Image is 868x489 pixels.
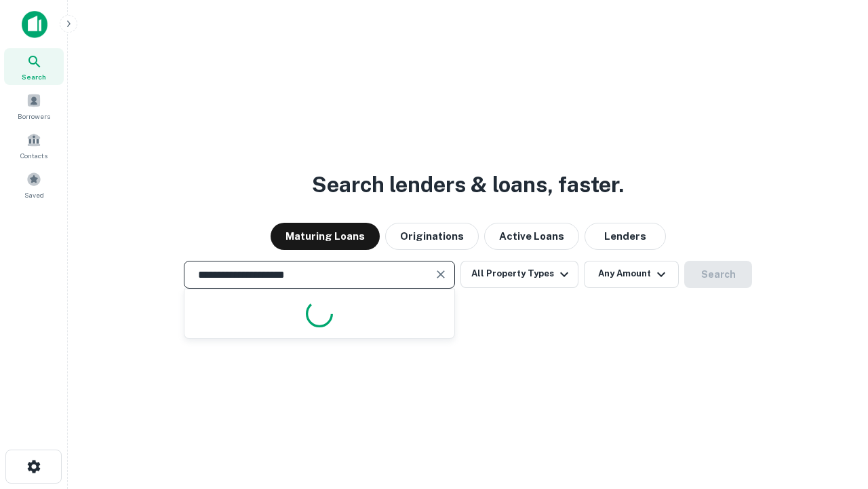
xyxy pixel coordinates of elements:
[460,261,578,288] button: All Property Types
[24,189,44,200] span: Saved
[385,223,479,250] button: Originations
[584,261,679,288] button: Any Amount
[484,223,579,250] button: Active Loans
[431,265,450,284] button: Clear
[271,223,380,250] button: Maturing Loans
[4,88,64,124] a: Borrowers
[4,48,64,85] a: Search
[800,380,868,446] iframe: Chat Widget
[312,168,624,201] h3: Search lenders & loans, faster.
[18,111,50,122] span: Borrowers
[22,11,47,38] img: capitalize-icon.png
[4,166,64,203] a: Saved
[22,71,46,82] span: Search
[20,150,47,161] span: Contacts
[4,127,64,164] a: Contacts
[585,223,666,250] button: Lenders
